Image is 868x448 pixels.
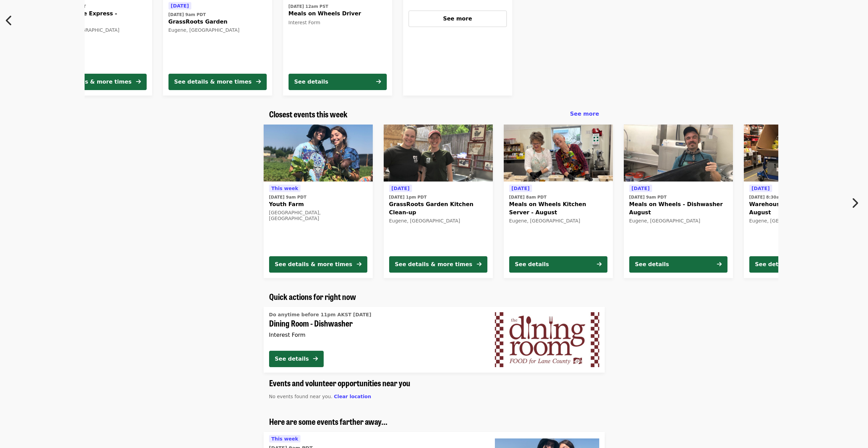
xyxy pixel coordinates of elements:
time: [DATE] 9am PDT [168,12,206,18]
span: Food Rescue Express - September [48,10,147,26]
span: Here are some events farther away... [269,415,387,427]
img: Dining Room - Dishwasher organized by FOOD For Lane County [495,312,599,367]
div: Eugene, [GEOGRAPHIC_DATA] [389,218,487,224]
i: arrow-right icon [136,78,141,85]
a: See details for "Meals on Wheels Kitchen Server - August" [504,125,613,278]
span: [DATE] [392,186,410,191]
div: Closest events this week [264,109,605,119]
a: See details for "Dining Room - Dishwasher" [264,307,605,372]
button: See details & more times [269,256,367,273]
div: See details [515,260,549,269]
span: Events and volunteer opportunities near you [269,377,410,389]
a: See more [570,110,599,118]
button: See details & more times [168,74,267,90]
button: See more [409,11,507,27]
span: Dining Room - Dishwasher [269,318,484,328]
button: See details & more times [48,74,147,90]
i: arrow-right icon [376,78,381,85]
span: No events found near you. [269,394,333,399]
span: Meals on Wheels Kitchen Server - August [509,200,607,217]
span: Interest Form [289,20,321,25]
img: GrassRoots Garden Kitchen Clean-up organized by FOOD For Lane County [384,125,493,182]
i: arrow-right icon [597,261,602,268]
img: Warehouse Sorting Food - August organized by FOOD For Lane County [744,125,853,182]
span: [DATE] [752,186,770,191]
span: Clear location [334,394,371,399]
span: See more [570,111,599,117]
i: arrow-right icon [357,261,362,268]
span: [DATE] [512,186,530,191]
div: See details [635,260,669,269]
button: See details [289,74,387,90]
span: Do anytime before 11pm AKST [DATE] [269,312,371,317]
span: See more [443,15,472,22]
div: See details & more times [54,78,132,86]
i: arrow-right icon [256,78,261,85]
button: See details [269,351,324,367]
div: See details & more times [275,260,352,269]
div: Eugene, [GEOGRAPHIC_DATA] [749,218,848,224]
span: GrassRoots Garden [168,18,267,26]
button: See details [509,256,607,273]
div: Eugene, [GEOGRAPHIC_DATA] [629,218,727,224]
button: Next item [845,193,868,213]
time: [DATE] 9am PDT [629,194,667,200]
button: Clear location [334,393,371,400]
div: See details [275,355,309,363]
button: See details [629,256,727,273]
span: Quick actions for right now [269,290,356,302]
time: [DATE] 1pm PDT [389,194,427,200]
a: See details for "Youth Farm" [264,125,373,278]
button: See details [749,256,848,273]
span: [DATE] [632,186,650,191]
div: Eugene, [GEOGRAPHIC_DATA] [509,218,607,224]
i: chevron-left icon [6,14,13,27]
a: Closest events this week [269,109,348,119]
span: GrassRoots Garden Kitchen Clean-up [389,200,487,217]
span: Warehouse Sorting Food - August [749,200,848,217]
time: [DATE] 9am PDT [269,194,307,200]
span: [DATE] [171,3,189,9]
a: See details for "GrassRoots Garden Kitchen Clean-up" [384,125,493,278]
div: See details & more times [174,78,252,86]
span: Meals on Wheels Driver [289,10,387,18]
div: See details [294,78,328,86]
img: Meals on Wheels - Dishwasher August organized by FOOD For Lane County [624,125,733,182]
span: This week [271,436,298,442]
img: Youth Farm organized by FOOD For Lane County [264,125,373,182]
div: See details [755,260,789,269]
span: Interest Form [269,332,306,338]
time: [DATE] 12am PST [289,3,328,10]
div: See details & more times [395,260,472,269]
div: [GEOGRAPHIC_DATA], [GEOGRAPHIC_DATA] [269,210,367,221]
i: arrow-right icon [477,261,482,268]
div: Eugene, [GEOGRAPHIC_DATA] [168,27,267,33]
span: Meals on Wheels - Dishwasher August [629,200,727,217]
i: chevron-right icon [851,197,858,209]
div: Eugene, [GEOGRAPHIC_DATA] [48,27,147,33]
span: This week [271,186,298,191]
a: See details for "Warehouse Sorting Food - August" [744,125,853,278]
i: arrow-right icon [313,356,318,362]
time: [DATE] 8:30am PDT [749,194,794,200]
time: [DATE] 8am PDT [509,194,547,200]
span: Closest events this week [269,108,348,120]
img: Meals on Wheels Kitchen Server - August organized by FOOD For Lane County [504,125,613,182]
button: See details & more times [389,256,487,273]
i: arrow-right icon [717,261,722,268]
a: See details for "Meals on Wheels - Dishwasher August" [624,125,733,278]
span: Youth Farm [269,200,367,208]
